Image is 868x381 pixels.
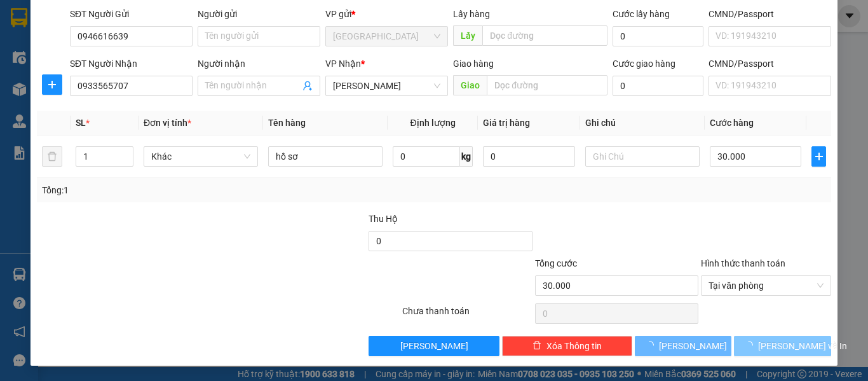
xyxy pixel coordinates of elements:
input: Dọc đường [487,75,607,95]
button: plus [42,74,62,95]
div: SĐT Người Gửi [70,7,193,21]
span: Phan Thiết [333,76,440,95]
input: Dọc đường [482,25,607,46]
span: Tên hàng [268,118,306,128]
span: loading [645,341,659,350]
span: [PERSON_NAME] và In [758,339,847,353]
span: kg [460,146,473,167]
button: [PERSON_NAME] [369,336,499,356]
div: VP gửi [325,7,448,21]
span: Giao hàng [453,59,494,69]
div: Chưa thanh toán [401,304,534,326]
label: Cước giao hàng [613,59,675,69]
span: Tại văn phòng [709,276,824,295]
input: VD: Bàn, Ghế [268,146,383,167]
span: VP Nhận [325,59,361,69]
span: [PERSON_NAME] [400,339,468,353]
div: CMND/Passport [709,7,831,21]
span: Lấy [453,25,482,46]
input: Cước lấy hàng [613,26,703,46]
input: Ghi Chú [585,146,700,167]
span: Giá trị hàng [483,118,530,128]
span: Tổng cước [535,258,577,268]
span: SL [76,118,86,128]
input: Cước giao hàng [613,76,703,96]
input: 0 [483,146,574,167]
button: [PERSON_NAME] [635,336,732,356]
div: Tổng: 1 [42,183,336,197]
span: Đơn vị tính [144,118,191,128]
button: [PERSON_NAME] và In [734,336,831,356]
th: Ghi chú [580,111,705,135]
span: delete [532,341,541,351]
button: plus [811,146,826,167]
div: Người nhận [198,57,320,71]
span: Đà Lạt [333,27,440,46]
span: loading [744,341,758,350]
span: Thu Hộ [369,214,398,224]
span: Xóa Thông tin [546,339,602,353]
button: deleteXóa Thông tin [502,336,632,356]
span: user-add [302,81,313,91]
span: Giao [453,75,487,95]
span: Định lượng [410,118,455,128]
div: SĐT Người Nhận [70,57,193,71]
span: plus [812,151,825,162]
label: Hình thức thanh toán [701,258,785,268]
span: Khác [151,147,250,166]
div: Người gửi [198,7,320,21]
span: Lấy hàng [453,9,490,19]
span: Cước hàng [710,118,754,128]
span: plus [43,80,62,90]
div: CMND/Passport [709,57,831,71]
span: [PERSON_NAME] [659,339,727,353]
button: delete [42,146,62,167]
label: Cước lấy hàng [613,9,670,19]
